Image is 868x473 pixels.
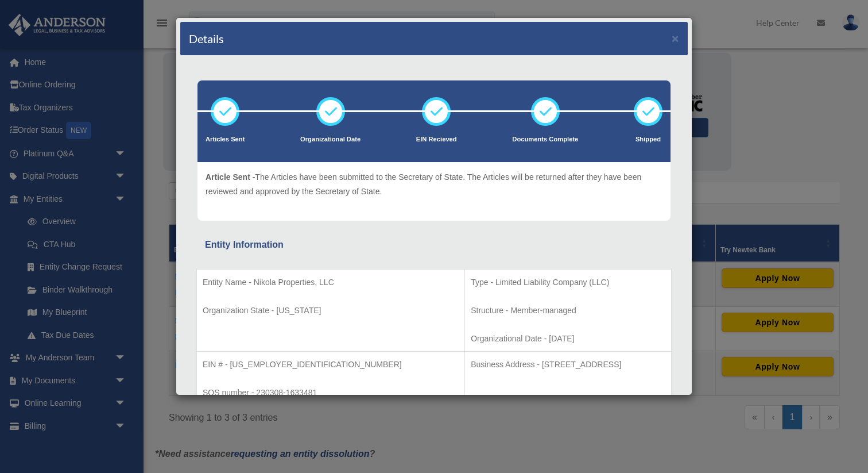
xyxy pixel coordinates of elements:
[416,134,457,145] p: EIN Recieved
[471,332,665,346] p: Organizational Date - [DATE]
[205,237,663,253] div: Entity Information
[189,30,224,47] h4: Details
[206,172,255,182] span: Article Sent -
[471,357,665,372] p: Business Address - [STREET_ADDRESS]
[672,32,679,44] button: ×
[634,134,662,145] p: Shipped
[206,170,662,198] p: The Articles have been submitted to the Secretary of State. The Articles will be returned after t...
[203,275,459,290] p: Entity Name - Nikola Properties, LLC
[512,134,578,145] p: Documents Complete
[203,357,459,372] p: EIN # - [US_EMPLOYER_IDENTIFICATION_NUMBER]
[300,134,361,145] p: Organizational Date
[471,275,665,290] p: Type - Limited Liability Company (LLC)
[206,134,245,145] p: Articles Sent
[471,303,665,318] p: Structure - Member-managed
[203,386,459,400] p: SOS number - 230308-1633481
[203,303,459,318] p: Organization State - [US_STATE]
